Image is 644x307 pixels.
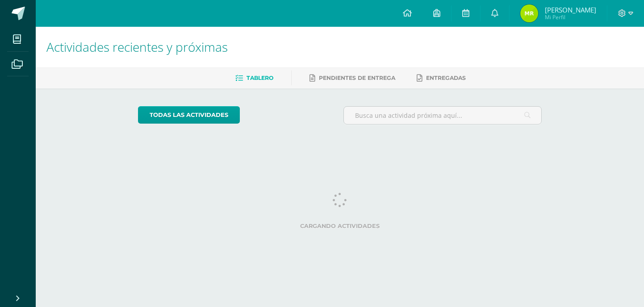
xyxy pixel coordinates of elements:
span: Actividades recientes y próximas [46,38,228,55]
input: Busca una actividad próxima aquí... [344,107,542,124]
a: todas las Actividades [138,106,240,124]
span: [PERSON_NAME] [545,5,596,14]
a: Tablero [235,71,273,85]
span: Pendientes de entrega [319,75,395,81]
img: cfd77962999982c462c884d87be50ab2.png [520,4,538,22]
span: Tablero [247,75,273,81]
a: Entregadas [417,71,466,85]
span: Mi Perfil [545,13,596,21]
span: Entregadas [426,75,466,81]
label: Cargando actividades [138,223,542,229]
a: Pendientes de entrega [309,71,395,85]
